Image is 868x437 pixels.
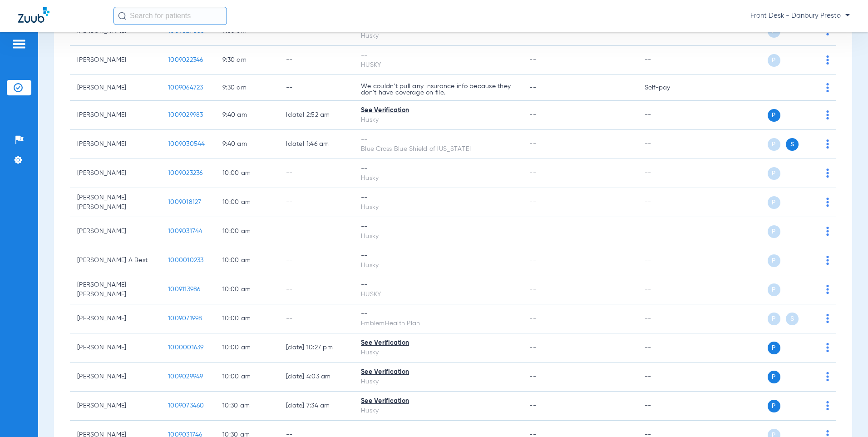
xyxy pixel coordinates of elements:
td: -- [637,188,699,217]
td: [PERSON_NAME] [70,130,161,159]
div: -- [361,251,515,261]
td: [PERSON_NAME] [70,304,161,333]
td: 9:30 AM [215,75,279,101]
span: 1009029949 [168,373,203,380]
div: Husky [361,406,515,416]
td: [PERSON_NAME] [PERSON_NAME] [70,188,161,217]
span: 1009071998 [168,315,202,322]
td: 10:00 AM [215,188,279,217]
span: 1009030544 [168,141,205,147]
input: Search for patients [113,7,227,25]
span: -- [529,344,536,351]
div: Husky [361,261,515,270]
div: See Verification [361,106,515,115]
td: 10:00 AM [215,246,279,275]
td: -- [279,217,354,246]
img: group-dot-blue.svg [826,198,829,207]
div: -- [361,193,515,203]
div: Husky [361,203,515,212]
td: -- [279,304,354,333]
img: group-dot-blue.svg [826,314,829,323]
td: -- [637,304,699,333]
div: Husky [361,232,515,241]
img: group-dot-blue.svg [826,139,829,149]
img: Zuub Logo [18,7,49,23]
td: -- [637,217,699,246]
td: -- [637,392,699,421]
span: -- [529,84,536,91]
span: 1009023236 [168,170,203,176]
td: 9:40 AM [215,130,279,159]
div: Husky [361,174,515,183]
div: See Verification [361,338,515,348]
img: Search Icon [118,12,126,20]
div: Husky [361,31,515,41]
td: [PERSON_NAME] [70,101,161,130]
span: -- [529,373,536,380]
td: [PERSON_NAME] [PERSON_NAME] [70,275,161,304]
span: -- [529,141,536,147]
td: 10:00 AM [215,304,279,333]
td: [DATE] 10:27 PM [279,333,354,363]
img: group-dot-blue.svg [826,55,829,65]
td: [PERSON_NAME] [70,75,161,101]
img: group-dot-blue.svg [826,343,829,352]
td: Self-pay [637,75,699,101]
span: P [768,254,780,267]
div: -- [361,164,515,174]
img: group-dot-blue.svg [826,83,829,92]
td: 9:40 AM [215,101,279,130]
td: 10:00 AM [215,159,279,188]
td: -- [637,363,699,392]
td: -- [637,130,699,159]
td: [PERSON_NAME] [70,392,161,421]
span: P [768,167,780,180]
span: P [768,371,780,383]
span: -- [529,57,536,63]
td: 10:30 AM [215,392,279,421]
td: [PERSON_NAME] [70,217,161,246]
img: group-dot-blue.svg [826,285,829,294]
div: -- [361,222,515,232]
span: 1009073460 [168,402,204,409]
td: [PERSON_NAME] [70,333,161,363]
td: [PERSON_NAME] [70,159,161,188]
td: -- [279,159,354,188]
span: 1009031744 [168,228,203,234]
td: -- [637,246,699,275]
td: 10:00 AM [215,217,279,246]
td: 9:30 AM [215,46,279,75]
span: S [786,138,799,151]
div: Blue Cross Blue Shield of [US_STATE] [361,144,515,154]
div: -- [361,51,515,60]
div: Husky [361,348,515,358]
span: P [768,109,780,122]
td: [DATE] 4:03 AM [279,363,354,392]
td: [PERSON_NAME] [70,46,161,75]
td: -- [279,188,354,217]
div: HUSKY [361,290,515,299]
td: -- [637,101,699,130]
td: -- [637,333,699,363]
td: 10:00 AM [215,333,279,363]
div: -- [361,135,515,144]
img: group-dot-blue.svg [826,110,829,119]
td: -- [637,275,699,304]
div: HUSKY [361,60,515,70]
div: -- [361,280,515,290]
span: -- [529,170,536,176]
span: 1009113986 [168,286,201,293]
td: 10:00 AM [215,275,279,304]
span: 1009022346 [168,57,203,63]
img: group-dot-blue.svg [826,169,829,178]
div: -- [361,309,515,319]
img: group-dot-blue.svg [826,256,829,265]
span: P [768,54,780,67]
span: Front Desk - Danbury Presto [750,11,850,20]
span: -- [529,228,536,234]
td: [PERSON_NAME] A Best [70,246,161,275]
td: -- [637,159,699,188]
div: See Verification [361,397,515,406]
span: -- [529,112,536,118]
span: P [768,196,780,209]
